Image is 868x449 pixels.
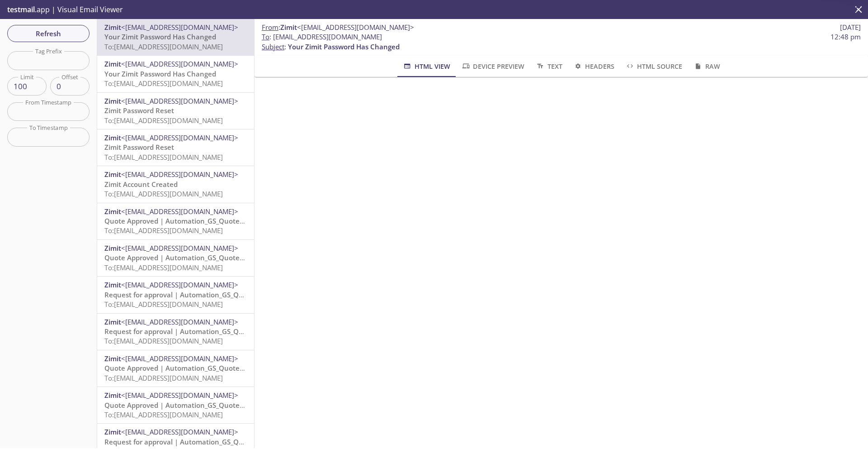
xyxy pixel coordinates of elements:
[97,350,254,387] div: Zimit<[EMAIL_ADDRESS][DOMAIN_NAME]>Quote Approved | Automation_GS_Quote8ul6bTo:[EMAIL_ADDRESS][DO...
[104,290,275,299] span: Request for approval | Automation_GS_Quotepvx9w
[104,69,216,78] span: Your Zimit Password Has Changed
[104,280,121,289] span: Zimit
[104,42,223,51] span: To: [EMAIL_ADDRESS][DOMAIN_NAME]
[104,32,216,41] span: Your Zimit Password Has Changed
[104,116,223,125] span: To: [EMAIL_ADDRESS][DOMAIN_NAME]
[121,391,238,400] span: <[EMAIL_ADDRESS][DOMAIN_NAME]>
[104,401,258,410] span: Quote Approved | Automation_GS_Quote8ul6b
[97,314,254,350] div: Zimit<[EMAIL_ADDRESS][DOMAIN_NAME]>Request for approval | Automation_GS_Quotepvx9wTo:[EMAIL_ADDRE...
[262,23,414,32] span: :
[262,32,861,52] p: :
[104,133,121,142] span: Zimit
[121,23,238,32] span: <[EMAIL_ADDRESS][DOMAIN_NAME]>
[104,96,121,105] span: Zimit
[121,170,238,179] span: <[EMAIL_ADDRESS][DOMAIN_NAME]>
[262,42,284,51] span: Subject
[121,354,238,363] span: <[EMAIL_ADDRESS][DOMAIN_NAME]>
[14,28,82,39] span: Refresh
[97,93,254,129] div: Zimit<[EMAIL_ADDRESS][DOMAIN_NAME]>Zimit Password ResetTo:[EMAIL_ADDRESS][DOMAIN_NAME]
[297,23,414,32] span: <[EMAIL_ADDRESS][DOMAIN_NAME]>
[104,143,174,152] span: Zimit Password Reset
[104,391,121,400] span: Zimit
[104,207,121,216] span: Zimit
[121,133,238,142] span: <[EMAIL_ADDRESS][DOMAIN_NAME]>
[625,61,682,72] span: HTML Source
[121,244,238,253] span: <[EMAIL_ADDRESS][DOMAIN_NAME]>
[104,180,178,189] span: Zimit Account Created
[104,59,121,68] span: Zimit
[97,19,254,55] div: Zimit<[EMAIL_ADDRESS][DOMAIN_NAME]>Your Zimit Password Has ChangedTo:[EMAIL_ADDRESS][DOMAIN_NAME]
[104,354,121,363] span: Zimit
[97,387,254,423] div: Zimit<[EMAIL_ADDRESS][DOMAIN_NAME]>Quote Approved | Automation_GS_Quote8ul6bTo:[EMAIL_ADDRESS][DO...
[7,25,90,42] button: Refresh
[104,23,121,32] span: Zimit
[104,363,258,373] span: Quote Approved | Automation_GS_Quote8ul6b
[535,61,562,72] span: Text
[97,240,254,276] div: Zimit<[EMAIL_ADDRESS][DOMAIN_NAME]>Quote Approved | Automation_GS_Quotepvx9wTo:[EMAIL_ADDRESS][DO...
[121,280,238,289] span: <[EMAIL_ADDRESS][DOMAIN_NAME]>
[262,32,269,41] span: To
[121,427,238,436] span: <[EMAIL_ADDRESS][DOMAIN_NAME]>
[104,153,223,162] span: To: [EMAIL_ADDRESS][DOMAIN_NAME]
[121,96,238,105] span: <[EMAIL_ADDRESS][DOMAIN_NAME]>
[97,56,254,92] div: Zimit<[EMAIL_ADDRESS][DOMAIN_NAME]>Your Zimit Password Has ChangedTo:[EMAIL_ADDRESS][DOMAIN_NAME]
[461,61,524,72] span: Device Preview
[104,327,275,336] span: Request for approval | Automation_GS_Quotepvx9w
[104,373,223,382] span: To: [EMAIL_ADDRESS][DOMAIN_NAME]
[104,427,121,436] span: Zimit
[104,336,223,345] span: To: [EMAIL_ADDRESS][DOMAIN_NAME]
[280,23,297,32] span: Zimit
[288,42,400,51] span: Your Zimit Password Has Changed
[104,253,260,262] span: Quote Approved | Automation_GS_Quotepvx9w
[104,437,273,446] span: Request for approval | Automation_GS_Quote8ul6b
[121,59,238,68] span: <[EMAIL_ADDRESS][DOMAIN_NAME]>
[402,61,450,72] span: HTML View
[830,32,861,42] span: 12:48 pm
[104,189,223,198] span: To: [EMAIL_ADDRESS][DOMAIN_NAME]
[262,23,278,32] span: From
[121,207,238,216] span: <[EMAIL_ADDRESS][DOMAIN_NAME]>
[121,317,238,326] span: <[EMAIL_ADDRESS][DOMAIN_NAME]>
[97,277,254,313] div: Zimit<[EMAIL_ADDRESS][DOMAIN_NAME]>Request for approval | Automation_GS_Quotepvx9wTo:[EMAIL_ADDRE...
[97,129,254,166] div: Zimit<[EMAIL_ADDRESS][DOMAIN_NAME]>Zimit Password ResetTo:[EMAIL_ADDRESS][DOMAIN_NAME]
[104,317,121,326] span: Zimit
[104,170,121,179] span: Zimit
[104,410,223,419] span: To: [EMAIL_ADDRESS][DOMAIN_NAME]
[97,203,254,239] div: Zimit<[EMAIL_ADDRESS][DOMAIN_NAME]>Quote Approved | Automation_GS_Quotepvx9wTo:[EMAIL_ADDRESS][DO...
[104,216,260,225] span: Quote Approved | Automation_GS_Quotepvx9w
[262,32,382,42] span: : [EMAIL_ADDRESS][DOMAIN_NAME]
[104,79,223,88] span: To: [EMAIL_ADDRESS][DOMAIN_NAME]
[104,300,223,309] span: To: [EMAIL_ADDRESS][DOMAIN_NAME]
[573,61,614,72] span: Headers
[7,5,35,14] span: testmail
[693,61,720,72] span: Raw
[104,226,223,235] span: To: [EMAIL_ADDRESS][DOMAIN_NAME]
[104,263,223,272] span: To: [EMAIL_ADDRESS][DOMAIN_NAME]
[97,166,254,202] div: Zimit<[EMAIL_ADDRESS][DOMAIN_NAME]>Zimit Account CreatedTo:[EMAIL_ADDRESS][DOMAIN_NAME]
[840,23,861,32] span: [DATE]
[104,244,121,253] span: Zimit
[104,106,174,115] span: Zimit Password Reset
